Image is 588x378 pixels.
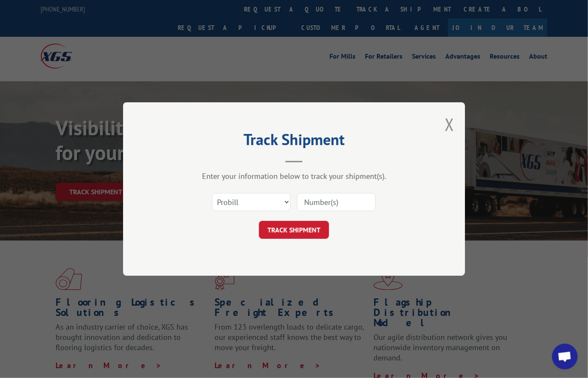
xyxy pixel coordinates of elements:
input: Number(s) [297,193,376,211]
div: Open chat [552,344,578,369]
button: Close modal [445,113,454,136]
div: Enter your information below to track your shipment(s). [166,171,422,181]
button: TRACK SHIPMENT [259,221,329,239]
h2: Track Shipment [166,134,422,150]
